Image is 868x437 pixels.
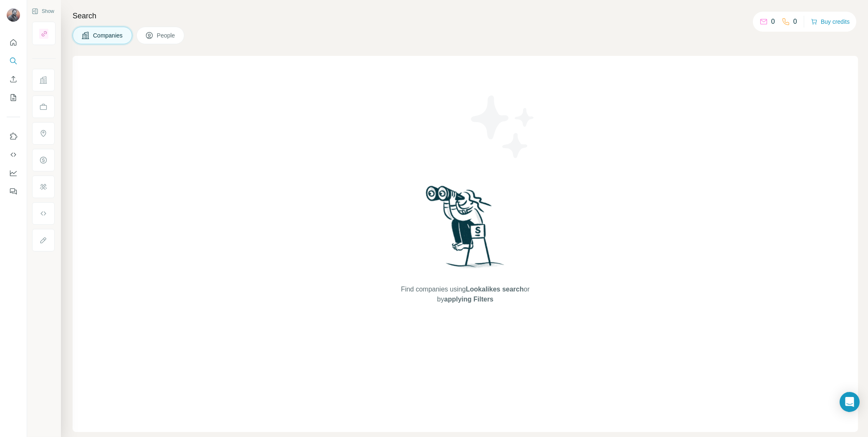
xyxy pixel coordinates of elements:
[466,286,524,293] span: Lookalikes search
[465,89,541,164] img: Surfe Illustration - Stars
[811,16,850,28] button: Buy credits
[444,296,493,303] span: applying Filters
[7,72,20,87] button: Enrich CSV
[7,90,20,105] button: My lists
[771,17,775,27] p: 0
[7,147,20,162] button: Use Surfe API
[93,31,123,40] span: Companies
[840,392,860,412] div: Open Intercom Messenger
[398,284,532,304] span: Find companies using or by
[7,184,20,199] button: Feedback
[793,17,797,27] p: 0
[7,53,20,68] button: Search
[157,31,176,40] span: People
[7,35,20,50] button: Quick start
[7,129,20,144] button: Use Surfe on LinkedIn
[7,8,20,22] img: Avatar
[7,166,20,181] button: Dashboard
[26,5,60,18] button: Show
[73,10,858,22] h4: Search
[422,183,509,276] img: Surfe Illustration - Woman searching with binoculars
